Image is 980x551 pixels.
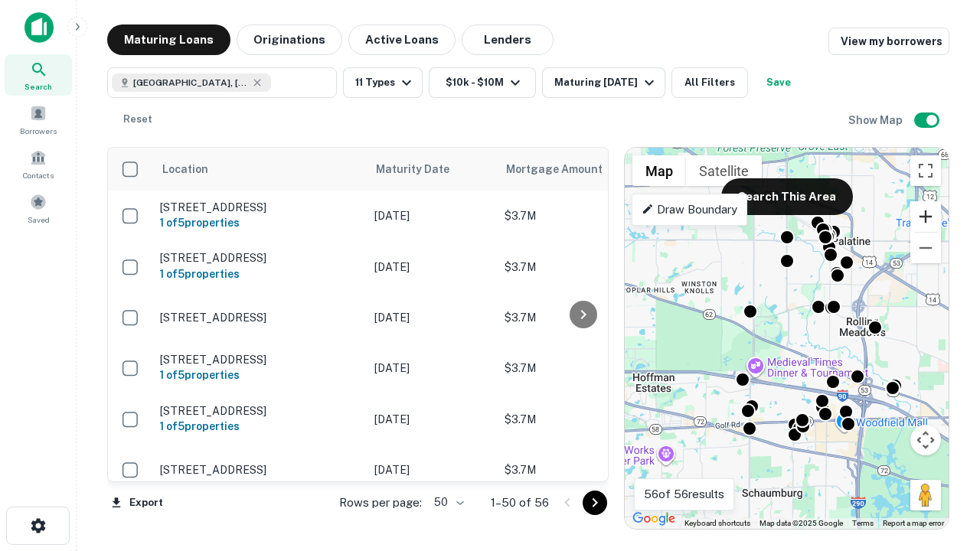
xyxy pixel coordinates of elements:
[374,411,489,428] p: [DATE]
[625,148,949,529] div: 0 0
[5,187,72,229] a: Saved
[644,485,724,504] p: 56 of 56 results
[24,80,52,93] span: Search
[505,360,658,377] p: $3.7M
[160,353,359,367] p: [STREET_ADDRESS]
[160,266,359,282] h6: 1 of 5 properties
[113,104,162,135] button: Reset
[642,201,737,219] p: Draw Boundary
[5,54,72,96] a: Search
[160,311,359,324] p: [STREET_ADDRESS]
[28,214,50,226] span: Saved
[848,112,905,129] h6: Show Map
[162,160,208,178] span: Location
[237,24,342,55] button: Originations
[367,148,497,191] th: Maturity Date
[374,207,489,224] p: [DATE]
[629,509,679,529] img: Google
[910,201,941,232] button: Zoom in
[852,519,874,527] a: Terms (opens in new tab)
[376,160,469,178] span: Maturity Date
[632,155,686,186] button: Show street map
[160,201,359,214] p: [STREET_ADDRESS]
[374,461,489,478] p: [DATE]
[754,67,803,98] button: Save your search to get updates of matches that match your search criteria.
[686,155,762,186] button: Show satellite imagery
[491,494,549,512] p: 1–50 of 56
[903,429,980,502] iframe: Chat Widget
[671,67,748,98] button: All Filters
[721,178,853,215] button: Search This Area
[428,491,466,514] div: 50
[505,207,658,224] p: $3.7M
[910,233,941,263] button: Zoom out
[5,143,72,184] a: Contacts
[160,367,359,383] h6: 1 of 5 properties
[883,519,944,527] a: Report a map error
[828,28,949,55] a: View my borrowers
[5,99,72,140] a: Borrowers
[910,155,941,186] button: Toggle fullscreen view
[343,67,423,98] button: 11 Types
[160,404,359,418] p: [STREET_ADDRESS]
[348,24,456,55] button: Active Loans
[152,148,367,191] th: Location
[910,425,941,455] button: Map camera controls
[684,518,750,529] button: Keyboard shortcuts
[160,418,359,435] h6: 1 of 5 properties
[506,160,622,178] span: Mortgage Amount
[160,463,359,477] p: [STREET_ADDRESS]
[20,125,57,137] span: Borrowers
[23,169,54,181] span: Contacts
[429,67,536,98] button: $10k - $10M
[505,259,658,275] p: $3.7M
[497,148,665,191] th: Mortgage Amount
[107,491,167,514] button: Export
[160,251,359,265] p: [STREET_ADDRESS]
[374,360,489,377] p: [DATE]
[374,259,489,275] p: [DATE]
[583,491,607,515] button: Go to next page
[759,519,843,527] span: Map data ©2025 Google
[629,509,679,529] a: Open this area in Google Maps (opens a new window)
[462,24,554,55] button: Lenders
[339,494,422,512] p: Rows per page:
[160,214,359,231] h6: 1 of 5 properties
[554,73,658,92] div: Maturing [DATE]
[542,67,665,98] button: Maturing [DATE]
[107,24,230,55] button: Maturing Loans
[505,461,658,478] p: $3.7M
[505,411,658,428] p: $3.7M
[505,309,658,326] p: $3.7M
[374,309,489,326] p: [DATE]
[133,76,248,90] span: [GEOGRAPHIC_DATA], [GEOGRAPHIC_DATA]
[24,12,54,43] img: capitalize-icon.png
